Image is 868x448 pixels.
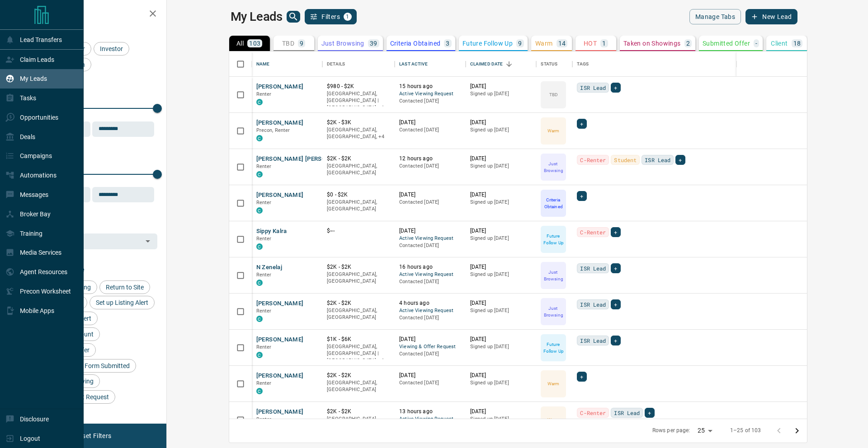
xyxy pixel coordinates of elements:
[399,163,461,170] p: Contacted [DATE]
[399,350,461,358] p: Contacted [DATE]
[327,51,345,77] div: Details
[623,40,681,47] p: Taken on Showings
[327,307,390,321] p: [GEOGRAPHIC_DATA], [GEOGRAPHIC_DATA]
[256,51,270,77] div: Name
[256,372,304,380] button: [PERSON_NAME]
[614,155,637,164] span: Student
[256,308,272,314] span: Renter
[703,40,750,47] p: Submitted Offer
[399,191,461,199] p: [DATE]
[29,9,157,20] h2: Filters
[542,269,565,282] p: Just Browsing
[584,40,597,47] p: HOT
[689,9,741,24] button: Manage Tabs
[399,83,461,90] p: 15 hours ago
[580,300,606,309] span: ISR Lead
[580,336,606,345] span: ISR Lead
[93,299,151,306] span: Set up Listing Alert
[256,280,263,286] div: condos.ca
[518,40,522,47] p: 9
[686,40,690,47] p: 2
[256,91,272,97] span: Renter
[730,427,761,434] p: 1–25 of 103
[614,336,617,345] span: +
[399,271,461,279] span: Active Viewing Request
[399,336,461,343] p: [DATE]
[142,235,154,247] button: Open
[256,299,304,308] button: [PERSON_NAME]
[580,119,583,128] span: +
[679,155,682,164] span: +
[470,263,532,271] p: [DATE]
[69,428,117,443] button: Reset Filters
[542,160,565,174] p: Just Browsing
[399,263,461,271] p: 16 hours ago
[614,300,617,309] span: +
[327,271,390,285] p: [GEOGRAPHIC_DATA], [GEOGRAPHIC_DATA]
[390,40,441,47] p: Criteria Obtained
[395,51,466,77] div: Last Active
[577,51,589,77] div: Tags
[470,227,532,235] p: [DATE]
[470,90,532,98] p: Signed up [DATE]
[470,336,532,343] p: [DATE]
[327,415,390,429] p: [GEOGRAPHIC_DATA], [GEOGRAPHIC_DATA]
[322,51,395,77] div: Details
[256,119,304,127] button: [PERSON_NAME]
[399,379,461,387] p: Contacted [DATE]
[399,155,461,163] p: 12 hours ago
[256,171,263,177] div: condos.ca
[577,119,586,129] div: +
[470,343,532,350] p: Signed up [DATE]
[399,90,461,98] span: Active Viewing Request
[321,40,364,47] p: Just Browsing
[470,155,532,163] p: [DATE]
[256,344,272,350] span: Renter
[256,236,272,242] span: Renter
[370,40,377,47] p: 39
[399,126,461,134] p: Contacted [DATE]
[611,263,620,273] div: +
[793,40,801,47] p: 18
[256,243,263,250] div: condos.ca
[549,91,558,98] p: TBD
[256,408,304,416] button: [PERSON_NAME]
[446,40,449,47] p: 3
[466,51,537,77] div: Claimed Date
[547,416,559,423] p: Warm
[558,40,566,47] p: 14
[580,155,606,164] span: C-Renter
[256,200,272,205] span: Renter
[256,380,272,386] span: Renter
[755,40,757,47] p: -
[256,163,272,169] span: Renter
[470,408,532,415] p: [DATE]
[614,83,617,92] span: +
[470,119,532,126] p: [DATE]
[256,207,263,214] div: condos.ca
[327,191,390,199] p: $0 - $2K
[470,379,532,387] p: Signed up [DATE]
[470,415,532,423] p: Signed up [DATE]
[256,388,263,394] div: condos.ca
[256,352,263,358] div: condos.ca
[694,424,716,437] div: 25
[94,42,129,56] div: Investor
[399,98,461,105] p: Contacted [DATE]
[614,264,617,273] span: +
[256,272,272,278] span: Renter
[602,40,606,47] p: 1
[327,90,390,112] p: Toronto
[327,372,390,379] p: $2K - $2K
[470,126,532,134] p: Signed up [DATE]
[231,9,283,24] h1: My Leads
[327,263,390,271] p: $2K - $2K
[305,9,357,24] button: Filters1
[327,119,390,126] p: $2K - $3K
[344,14,351,20] span: 1
[470,191,532,199] p: [DATE]
[399,199,461,206] p: Contacted [DATE]
[256,227,287,236] button: Sippy Kalra
[614,408,640,417] span: ISR Lead
[675,155,685,165] div: +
